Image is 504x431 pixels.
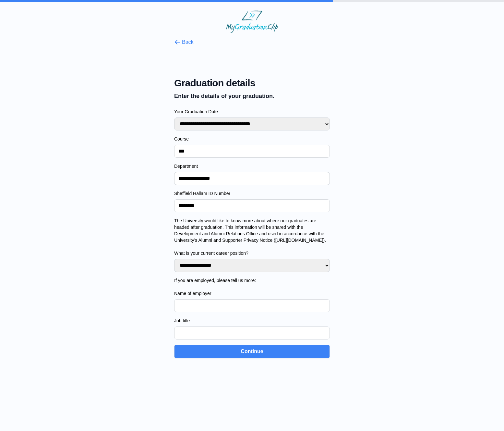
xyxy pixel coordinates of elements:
label: Your Graduation Date [174,108,330,115]
button: Continue [174,345,330,358]
img: MyGraduationClip [226,10,278,33]
span: Graduation details [174,77,330,89]
label: Course [174,136,330,142]
label: Job title [174,317,330,324]
label: Sheffield Hallam ID Number [174,190,330,197]
label: Department [174,163,330,169]
label: The University would like to know more about where our graduates are headed after graduation. Thi... [174,217,330,256]
p: Enter the details of your graduation. [174,92,330,101]
button: Back [174,38,194,46]
label: If you are employed, please tell us more: Name of employer [174,277,330,297]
